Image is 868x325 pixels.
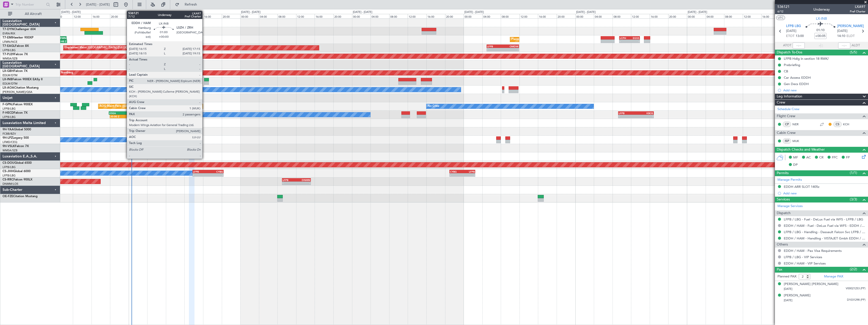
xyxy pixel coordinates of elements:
span: 536121 [777,4,790,9]
span: LX-GBH [3,70,14,73]
div: 08:00 [724,14,743,18]
div: KBOS [636,112,653,115]
span: AC [806,155,811,160]
span: LX-AOA [3,86,14,89]
span: 6/12 [777,9,790,14]
span: [DATE] [837,29,848,34]
span: Dispatch To-Dos [777,50,802,55]
div: LFPB [283,178,296,181]
span: T7-DYN [3,28,14,31]
span: Dispatch Checks and Weather [777,147,825,153]
a: LFPB/LBG [3,174,16,177]
div: - [630,40,639,43]
span: [DATE] [786,29,796,34]
button: UTC [776,15,785,20]
span: V00021253 (PP) [846,287,865,291]
div: LFPB [487,45,503,48]
div: LFMN [56,36,66,39]
div: 16:00 [650,14,668,18]
div: No Crew [186,111,197,118]
div: 08:00 [613,14,631,18]
span: [DATE] [784,298,792,302]
div: [DATE] - [DATE] [464,10,484,14]
div: 12:00 [184,14,203,18]
button: All Aircraft [6,10,55,18]
a: MUK [792,139,804,143]
input: Trip Number [15,1,45,8]
div: 00:00 [575,14,594,18]
span: OE-FZE [3,195,13,198]
div: EDDH ARR SLOT 1405z [784,185,819,189]
div: 04:00 [482,14,501,18]
div: [DATE] - [DATE] [576,10,596,14]
span: Flight Crew [777,113,795,119]
div: LCPH [620,36,630,39]
div: Add new [783,191,865,195]
div: 12:00 [631,14,650,18]
span: Cabin Crew [777,130,796,136]
span: ETOT [786,34,794,39]
span: CS-DOU [3,161,14,165]
a: LFPB/LBG [3,165,16,169]
div: 16:00 [538,14,557,18]
div: Planned Maint [GEOGRAPHIC_DATA] [511,36,560,43]
div: ISP [783,138,791,144]
div: 16:00 [92,14,110,18]
a: CS-DOUGlobal 6500 [3,161,32,165]
a: LX-GBHFalcon 7X [3,70,28,73]
div: LFPB [619,112,636,115]
div: 10:48 Z [55,40,67,43]
div: 00:00 [129,14,147,18]
div: EGSS [630,36,639,39]
span: Refresh [180,3,202,6]
span: 9H-YAA [3,128,14,131]
span: DP [793,162,798,168]
div: LFPB [193,170,208,173]
span: [DATE] - [DATE] [86,2,110,7]
div: 16:00 [761,14,780,18]
a: T7-PJ29Falcon 7X [3,53,28,56]
span: T7-EMI [3,36,12,39]
div: [DATE] - [DATE] [241,10,261,14]
div: 20:00 [557,14,575,18]
a: EDDH / HAM - VIP Services [784,261,826,266]
div: 08:00 [277,14,296,18]
button: Refresh [173,1,203,9]
div: 04:00 [371,14,389,18]
div: KSEA [109,112,131,115]
div: - [132,115,154,118]
span: ELDT [847,34,855,39]
a: EDDH / HAM - Handling - VISTAJET Gmbh EDDH / HAM [784,236,865,240]
div: 20:00 Z [110,115,132,118]
div: [DATE] - [DATE] [353,10,372,14]
div: Unplanned Maint [GEOGRAPHIC_DATA] ([GEOGRAPHIC_DATA]) [65,44,148,52]
span: T7-PJ29 [3,53,14,56]
div: 04:00 [706,14,724,18]
a: LX-AOACitation Mustang [3,86,39,89]
span: Services [777,197,790,202]
a: EVRA/RIX [3,32,15,35]
a: 9H-LPZLegacy 500 [3,136,29,139]
a: CS-RRCFalcon 900LX [3,178,32,181]
span: Permits [777,170,789,176]
span: MF [793,155,798,160]
span: CR [819,155,823,160]
span: 9H-VSLK [3,145,15,148]
div: 20:00 [445,14,464,18]
div: Gen Decs EDDH [784,82,809,86]
a: EDLW/DTM [3,73,17,77]
span: Pax [777,267,782,273]
div: - [208,173,223,176]
div: 00:00 [240,14,259,18]
span: FP [846,155,850,160]
a: EDDH / HAM - Pax Visa Requirements [784,249,842,253]
a: WMSA/SZB [3,149,17,152]
div: 04:00 [259,14,278,18]
div: 16:00 [426,14,445,18]
span: Crew [777,100,785,106]
div: DNMM [296,178,310,181]
div: 00:00 [464,14,482,18]
span: (3/3) [850,197,857,202]
div: - [296,182,310,185]
span: 14:10 [837,34,845,39]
